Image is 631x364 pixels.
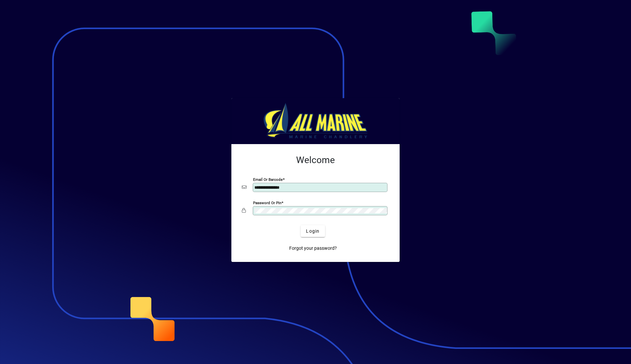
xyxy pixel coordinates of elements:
[253,201,281,205] mat-label: Password or Pin
[301,225,325,237] button: Login
[306,228,319,235] span: Login
[287,242,339,254] a: Forgot your password?
[289,245,337,252] span: Forgot your password?
[242,155,389,166] h2: Welcome
[253,177,283,182] mat-label: Email or Barcode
